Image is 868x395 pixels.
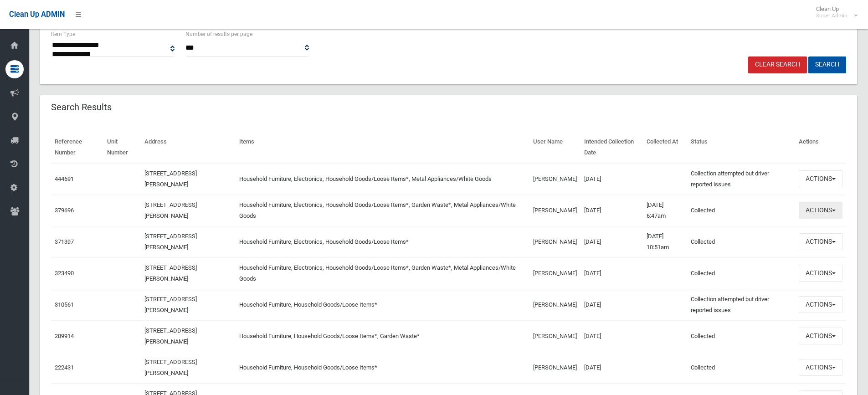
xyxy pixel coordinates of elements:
td: Household Furniture, Electronics, Household Goods/Loose Items*, Metal Appliances/White Goods [236,163,529,195]
a: Clear Search [748,56,807,73]
td: [DATE] [580,289,643,320]
a: [STREET_ADDRESS][PERSON_NAME] [144,170,197,188]
a: 379696 [55,207,74,214]
small: Super Admin [816,12,847,19]
td: Household Furniture, Electronics, Household Goods/Loose Items*, Garden Waste*, Metal Appliances/W... [236,195,529,226]
td: Household Furniture, Electronics, Household Goods/Loose Items*, Garden Waste*, Metal Appliances/W... [236,257,529,289]
a: [STREET_ADDRESS][PERSON_NAME] [144,264,197,282]
td: [PERSON_NAME] [529,289,580,320]
button: Actions [799,170,842,187]
td: [DATE] [580,320,643,352]
th: Reference Number [51,132,103,163]
span: Clean Up [812,5,857,19]
th: Status [687,132,795,163]
button: Search [808,56,846,73]
button: Actions [799,265,842,282]
th: User Name [529,132,580,163]
td: Collected [687,195,795,226]
td: [PERSON_NAME] [529,320,580,352]
td: Collected [687,257,795,289]
td: [DATE] 10:51am [643,226,688,257]
th: Collected At [643,132,688,163]
a: 222431 [55,364,74,371]
label: Number of results per page [185,29,252,39]
a: [STREET_ADDRESS][PERSON_NAME] [144,359,197,376]
td: Collected [687,352,795,383]
td: [PERSON_NAME] [529,195,580,226]
button: Actions [799,359,842,376]
td: [DATE] [580,352,643,383]
th: Actions [795,132,846,163]
th: Address [141,132,235,163]
td: Collected [687,226,795,257]
button: Actions [799,202,842,219]
a: 323490 [55,270,74,277]
td: Household Furniture, Household Goods/Loose Items*, Garden Waste* [236,320,529,352]
header: Search Results [40,98,123,116]
a: 310561 [55,301,74,308]
td: [DATE] [580,163,643,195]
a: [STREET_ADDRESS][PERSON_NAME] [144,201,197,219]
button: Actions [799,328,842,344]
td: Household Furniture, Household Goods/Loose Items* [236,352,529,383]
th: Items [236,132,529,163]
th: Intended Collection Date [580,132,643,163]
label: Item Type [51,29,75,39]
td: [PERSON_NAME] [529,163,580,195]
th: Unit Number [103,132,141,163]
a: 371397 [55,238,74,245]
a: 444691 [55,175,74,182]
a: [STREET_ADDRESS][PERSON_NAME] [144,296,197,313]
a: [STREET_ADDRESS][PERSON_NAME] [144,327,197,345]
td: Household Furniture, Household Goods/Loose Items* [236,289,529,320]
td: Collected [687,320,795,352]
a: [STREET_ADDRESS][PERSON_NAME] [144,233,197,251]
td: [DATE] [580,257,643,289]
span: Clean Up ADMIN [9,10,65,19]
td: [PERSON_NAME] [529,257,580,289]
a: 289914 [55,333,74,339]
button: Actions [799,233,842,250]
td: [DATE] [580,195,643,226]
td: [PERSON_NAME] [529,226,580,257]
td: Household Furniture, Electronics, Household Goods/Loose Items* [236,226,529,257]
td: [DATE] 6:47am [643,195,688,226]
td: Collection attempted but driver reported issues [687,163,795,195]
td: [PERSON_NAME] [529,352,580,383]
td: Collection attempted but driver reported issues [687,289,795,320]
td: [DATE] [580,226,643,257]
button: Actions [799,296,842,313]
